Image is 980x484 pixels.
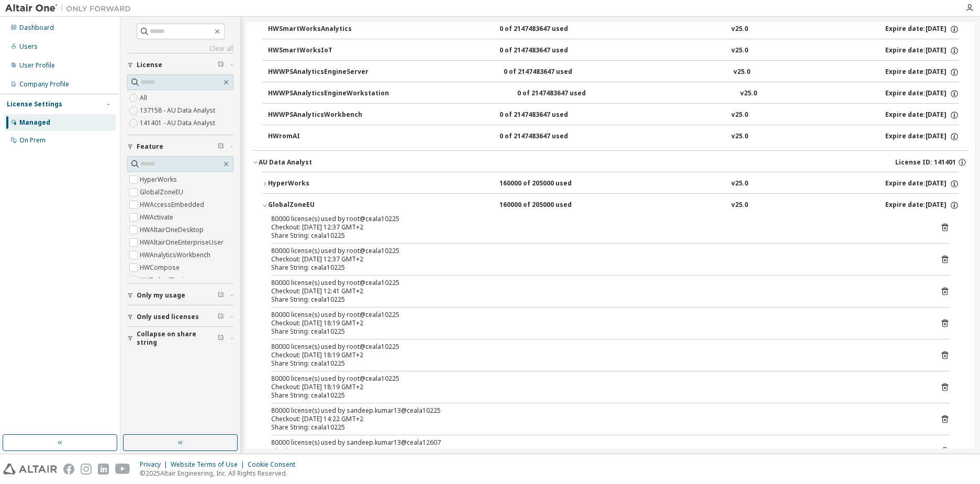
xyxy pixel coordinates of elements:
div: v25.0 [731,25,748,34]
label: HWEmbedBasic [140,274,189,287]
button: HWWPSAnalyticsEngineServer0 of 2147483647 usedv25.0Expire date:[DATE] [268,61,959,84]
span: License ID: 141401 [895,158,956,167]
div: Users [19,42,38,51]
div: GlobalZoneEU [268,201,362,210]
div: Checkout: [DATE] 16:43 GMT+2 [271,447,925,455]
div: v25.0 [733,68,750,77]
div: Share String: ceala10225 [271,295,925,304]
div: Share String: ceala10225 [271,391,925,400]
div: 80000 license(s) used by root@ceala10225 [271,215,925,223]
div: Checkout: [DATE] 14:22 GMT+2 [271,415,925,423]
div: Checkout: [DATE] 12:37 GMT+2 [271,223,925,232]
div: Cookie Consent [248,460,302,469]
div: 160000 of 205000 used [499,201,594,210]
div: 0 of 2147483647 used [504,68,598,77]
div: Privacy [140,460,171,469]
div: 80000 license(s) used by root@ceala10225 [271,247,925,255]
div: v25.0 [731,46,748,56]
label: HWActivate [140,211,175,224]
div: Expire date: [DATE] [885,179,959,189]
img: facebook.svg [63,464,74,475]
div: 0 of 2147483647 used [499,25,594,34]
div: AU Data Analyst [259,158,312,167]
label: HWAccessEmbedded [140,199,206,211]
div: Checkout: [DATE] 12:41 GMT+2 [271,287,925,295]
div: On Prem [19,136,46,145]
img: Altair One [5,3,136,14]
div: Company Profile [19,80,69,89]
span: Clear filter [218,313,224,321]
div: HWSmartWorksAnalytics [268,25,362,34]
button: HWromAI0 of 2147483647 usedv25.0Expire date:[DATE] [268,125,959,148]
span: Only my usage [137,291,185,300]
div: 80000 license(s) used by root@ceala10225 [271,343,925,351]
div: Managed [19,118,50,127]
div: Share String: ceala10225 [271,359,925,368]
span: Feature [137,142,163,151]
button: HWWPSAnalyticsEngineWorkstation0 of 2147483647 usedv25.0Expire date:[DATE] [268,82,959,105]
span: Collapse on share string [137,330,218,347]
div: HWromAI [268,132,362,141]
div: Expire date: [DATE] [885,68,959,77]
button: AU Data AnalystLicense ID: 141401 [252,151,968,174]
div: Checkout: [DATE] 12:37 GMT+2 [271,255,925,263]
div: 80000 license(s) used by root@ceala10225 [271,279,925,287]
div: Expire date: [DATE] [885,46,959,56]
div: Share String: ceala10225 [271,232,925,240]
button: HWSmartWorksAnalytics0 of 2147483647 usedv25.0Expire date:[DATE] [268,18,959,41]
img: instagram.svg [81,464,92,475]
div: 80000 license(s) used by root@ceala10225 [271,311,925,319]
div: Expire date: [DATE] [885,132,959,141]
span: Clear filter [218,291,224,300]
div: Share String: ceala10225 [271,423,925,432]
div: 80000 license(s) used by sandeep.kumar13@ceala10225 [271,406,925,415]
div: v25.0 [740,89,757,98]
label: 141401 - AU Data Analyst [140,117,217,129]
div: 0 of 2147483647 used [517,89,611,98]
div: v25.0 [731,201,748,210]
div: License Settings [7,100,62,108]
span: Only used licenses [137,313,199,321]
span: Clear filter [218,61,224,69]
img: youtube.svg [115,464,130,475]
label: 137158 - AU Data Analyst [140,104,217,117]
div: v25.0 [731,132,748,141]
div: v25.0 [731,111,748,120]
div: v25.0 [731,179,748,189]
button: Feature [127,135,233,158]
div: User Profile [19,61,55,70]
label: HWAnalyticsWorkbench [140,249,213,261]
div: Website Terms of Use [171,460,248,469]
div: HWWPSAnalyticsEngineServer [268,68,369,77]
div: 0 of 2147483647 used [499,111,594,120]
div: 160000 of 205000 used [499,179,594,189]
button: License [127,53,233,76]
p: © 2025 Altair Engineering, Inc. All Rights Reserved. [140,469,302,478]
img: linkedin.svg [98,464,109,475]
button: Only used licenses [127,305,233,328]
button: HWWPSAnalyticsWorkbench0 of 2147483647 usedv25.0Expire date:[DATE] [268,104,959,127]
button: GlobalZoneEU160000 of 205000 usedv25.0Expire date:[DATE] [262,194,959,217]
label: All [140,92,149,104]
button: HyperWorks160000 of 205000 usedv25.0Expire date:[DATE] [262,172,959,195]
div: Expire date: [DATE] [885,201,959,210]
a: Clear all [127,45,233,53]
div: Expire date: [DATE] [885,89,959,98]
label: HWCompose [140,261,182,274]
label: GlobalZoneEU [140,186,185,199]
div: Expire date: [DATE] [885,111,959,120]
div: 0 of 2147483647 used [499,46,594,56]
div: 0 of 2147483647 used [499,132,594,141]
span: License [137,61,162,69]
div: Share String: ceala10225 [271,263,925,272]
div: Expire date: [DATE] [885,25,959,34]
button: Only my usage [127,284,233,307]
div: 80000 license(s) used by root@ceala10225 [271,375,925,383]
div: Checkout: [DATE] 18:19 GMT+2 [271,383,925,391]
label: HyperWorks [140,173,179,186]
button: HWSmartWorksIoT0 of 2147483647 usedv25.0Expire date:[DATE] [268,39,959,62]
div: Checkout: [DATE] 18:19 GMT+2 [271,351,925,359]
div: Share String: ceala10225 [271,327,925,336]
label: HWAltairOneDesktop [140,224,206,236]
div: HWSmartWorksIoT [268,46,362,56]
